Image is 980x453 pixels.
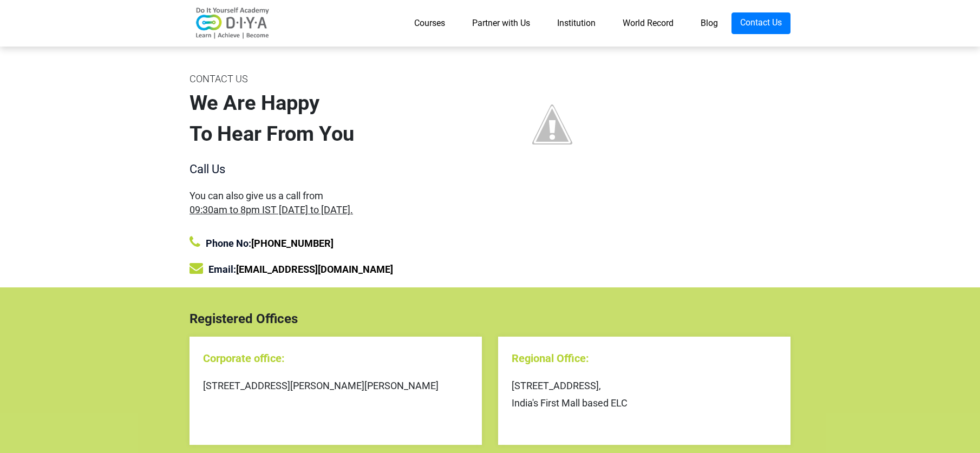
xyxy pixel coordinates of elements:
div: Phone No: [190,235,482,251]
span: 09:30am to 8pm IST [DATE] to [DATE]. [190,204,353,215]
a: Blog [687,12,731,34]
a: [EMAIL_ADDRESS][DOMAIN_NAME] [236,264,393,275]
div: We Are Happy To Hear From You [190,88,482,149]
div: Registered Offices [181,309,799,329]
div: [STREET_ADDRESS][PERSON_NAME][PERSON_NAME] [203,377,468,395]
div: Regional Office: [512,350,777,366]
div: Corporate office: [203,350,468,366]
img: contact%2Bus%2Bimage.jpg [498,70,606,179]
div: Call Us [190,160,482,178]
div: CONTACT US [190,70,482,88]
div: Email: [190,261,482,277]
a: Partner with Us [459,12,544,34]
a: [PHONE_NUMBER] [251,238,334,249]
img: logo-v2.png [190,7,276,40]
a: Courses [401,12,459,34]
a: Institution [544,12,609,34]
div: [STREET_ADDRESS], India's First Mall based ELC [512,377,777,412]
a: Contact Us [731,12,790,34]
a: World Record [609,12,687,34]
div: You can also give us a call from [190,189,482,216]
